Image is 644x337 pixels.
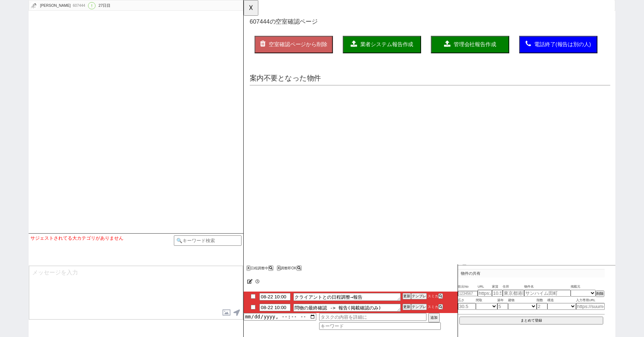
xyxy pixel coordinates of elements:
[459,317,603,324] button: まとめて登録
[247,266,275,270] div: 日程調整中
[497,298,508,303] span: 築年
[277,266,303,270] div: 調整即OK
[174,235,241,246] input: 🔍キーワード検索
[427,305,438,309] span: スミカ
[27,45,90,51] span: 空室確認ページから削除
[247,265,250,271] button: X
[88,2,96,9] div: !
[458,269,605,278] p: 物件の共有
[458,284,478,290] span: 吹出No
[226,45,272,51] span: 管理会社報告作成
[39,3,70,9] div: [PERSON_NAME]
[12,39,96,57] button: 空室確認ページから削除
[411,304,427,310] button: テンプレ
[427,294,438,298] span: スミカ
[524,290,571,297] input: サンハイム田町
[524,284,571,290] span: 物件名
[98,3,111,9] div: 27日目
[476,298,497,303] span: 間取
[30,235,174,241] div: サジェストされてる大カテゴリがありません
[478,290,492,297] input: https://suumo.jp/chintai/jnc_000022489271
[319,313,426,321] input: タスクの内容を詳細に
[6,79,394,89] p: 案内不要となった物件
[402,293,411,299] button: 更新
[402,304,411,310] button: 更新
[428,313,440,322] button: 追加
[107,39,191,57] button: 業者システム報告作成
[70,3,87,9] div: 607444
[411,293,427,299] button: テンプレ
[492,284,503,290] span: 家賃
[458,298,476,303] span: 広さ
[576,303,605,310] input: https://suumo.jp/chintai/jnc_000022489271
[537,298,547,303] span: 階数
[503,284,524,290] span: 住所
[537,303,547,310] input: 2
[319,322,441,330] input: キーワード
[492,290,503,297] input: 10.5
[458,303,476,310] input: 30.5
[478,284,492,290] span: URL
[296,39,380,57] button: 電話終了(報告は別の人)
[508,298,537,303] span: 建物
[596,290,604,297] button: 削除
[571,284,580,290] span: 掲載元
[547,298,576,303] span: 構造
[503,290,524,297] input: 東京都港区海岸３
[497,303,508,310] input: 5
[277,265,281,271] button: X
[458,291,478,296] input: 1234567
[201,39,286,57] button: 管理会社報告作成
[312,45,374,51] span: 電話終了(報告は別の人)
[6,20,394,27] h1: の空室確認ページ
[125,45,182,51] span: 業者システム報告作成
[30,2,38,10] img: 0heif3a_b3OkZLSiyLWbpEOTsaOSxoO2NUZH5xIHkebCVwKH5AMixzJ3cZZH92LipAMyt0cyweY35HWU0gVRzGckx6ZHJ-eHQ...
[576,298,605,303] span: 入力専用URL
[6,20,28,27] span: 607444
